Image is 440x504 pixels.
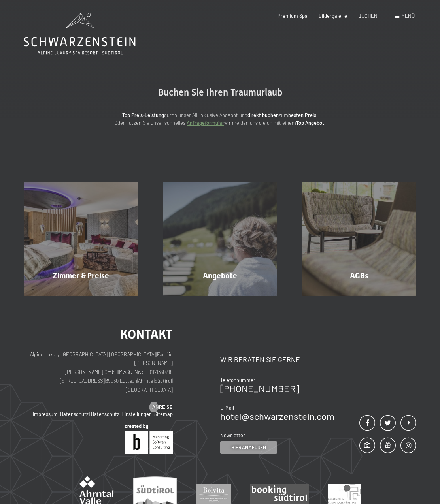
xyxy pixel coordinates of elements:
a: Impressum [33,411,58,417]
span: Hier anmelden [231,444,266,451]
a: [PHONE_NUMBER] [220,383,299,394]
img: Brandnamic GmbH | Leading Hospitality Solutions [125,424,173,454]
span: | [154,378,155,384]
span: Telefonnummer [220,377,255,383]
span: Kontakt [120,327,173,342]
span: AGBs [350,271,368,280]
strong: Top Preis-Leistung [122,112,164,118]
span: Buchen Sie Ihren Traumurlaub [158,87,282,98]
span: | [118,369,119,375]
span: Anreise [152,404,173,411]
a: hotel@schwarzenstein.com [220,410,334,422]
a: Anreise [149,404,173,411]
a: Datenschutz [60,411,89,417]
span: | [89,411,90,417]
a: Buchung AGBs [290,182,429,296]
span: Wir beraten Sie gerne [220,355,300,364]
span: | [59,411,59,417]
a: Datenschutz-Einstellungen [91,411,152,417]
span: | [172,378,173,384]
span: Menü [401,13,415,19]
span: Angebote [203,271,237,280]
strong: besten Preis [288,112,316,118]
a: Bildergalerie [319,13,347,19]
a: Premium Spa [278,13,308,19]
a: Buchung Angebote [150,182,289,296]
span: Zimmer & Preise [53,271,109,280]
a: Buchung Zimmer & Preise [11,182,150,296]
span: | [156,351,157,357]
span: Newsletter [220,432,245,438]
p: durch unser All-inklusive Angebot und zum ! Oder nutzen Sie unser schnelles wir melden uns gleich... [62,111,378,127]
span: | [153,411,153,417]
p: Alpine Luxury [GEOGRAPHIC_DATA] [GEOGRAPHIC_DATA] Familie [PERSON_NAME] [PERSON_NAME] GmbH MwSt.-... [24,350,173,394]
span: | [105,378,106,384]
a: Anfrageformular [187,120,224,126]
span: E-Mail [220,404,234,411]
span: | [137,378,138,384]
a: Sitemap [154,411,173,417]
a: BUCHEN [358,13,378,19]
strong: direkt buchen [247,112,279,118]
strong: Top Angebot. [296,120,326,126]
